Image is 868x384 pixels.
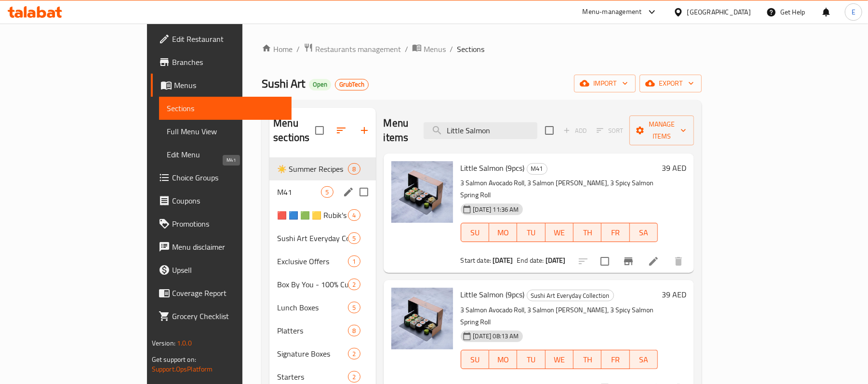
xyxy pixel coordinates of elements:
span: 8 [348,326,360,335]
div: Lunch Boxes [277,302,348,313]
a: Full Menu View [159,120,292,143]
span: Little Salmon (9pcs) [461,287,525,302]
input: search [424,122,537,139]
span: 1.0.0 [177,337,192,349]
button: MO [489,223,517,242]
span: 5 [348,303,360,312]
a: Coverage Report [151,282,292,305]
a: Choice Groups [151,166,292,189]
p: 3 Salmon Avocado Roll, 3 Salmon [PERSON_NAME], 3 Spicy Salmon Spring Roll [461,177,658,201]
button: export [640,75,702,92]
span: SA [634,353,654,367]
span: Little Salmon (9pcs) [461,161,525,175]
span: 4 [348,211,360,220]
li: / [405,43,408,55]
span: M41 [527,163,547,174]
button: FR [601,223,629,242]
span: ☀️ Summer Recipes [277,163,348,175]
div: [GEOGRAPHIC_DATA] [687,7,751,17]
span: TH [577,353,598,367]
a: Edit menu item [648,256,659,267]
a: Upsell [151,258,292,282]
div: Open [309,79,331,90]
span: Box By You - 100% Customizable [277,279,348,290]
a: Menus [151,74,292,97]
div: items [348,232,360,244]
p: 3 Salmon Avocado Roll, 3 Salmon [PERSON_NAME], 3 Spicy Salmon Spring Roll [461,304,658,328]
span: SA [634,226,654,240]
span: MO [493,353,513,367]
div: items [348,348,360,359]
span: 5 [321,188,333,197]
div: M41 [527,163,548,175]
a: Edit Restaurant [151,27,292,51]
span: Platters [277,325,348,336]
a: Edit Menu [159,143,292,166]
button: WE [546,350,574,369]
button: SU [461,223,489,242]
button: edit [341,185,356,199]
span: Restaurants management [315,43,401,55]
span: Edit Menu [167,149,284,160]
div: Lunch Boxes5 [269,296,375,319]
button: MO [489,350,517,369]
img: Little Salmon (9pcs) [391,288,453,349]
span: TU [521,226,541,240]
a: Support.OpsPlatform [152,363,213,375]
a: Coupons [151,189,292,212]
span: Sort sections [330,119,353,142]
span: 1 [348,257,360,266]
span: Branches [172,56,284,68]
span: Promotions [172,218,284,230]
button: SA [630,350,658,369]
div: items [348,325,360,336]
div: items [348,256,360,267]
button: TH [574,350,601,369]
span: Signature Boxes [277,348,348,359]
div: items [348,371,360,383]
button: TU [517,223,545,242]
a: Branches [151,51,292,74]
span: SU [465,226,485,240]
span: Edit Restaurant [172,33,284,45]
span: Open [309,80,331,89]
span: Sushi Art Everyday Collection [277,232,348,244]
div: Exclusive Offers [277,256,348,267]
button: FR [601,350,629,369]
h6: 39 AED [662,161,686,175]
span: Select section [539,120,560,141]
div: items [348,209,360,221]
img: Little Salmon (9pcs) [391,161,453,223]
span: Sections [167,102,284,114]
span: FR [605,353,626,367]
h2: Menu items [384,116,413,145]
button: import [574,75,636,92]
button: WE [546,223,574,242]
span: Start date: [461,254,492,267]
span: Manage items [637,118,686,142]
span: Select section first [590,123,629,138]
span: Add item [560,123,590,138]
span: import [582,77,628,90]
span: FR [605,226,626,240]
a: Restaurants management [304,43,401,55]
div: items [348,279,360,290]
div: Box By You - 100% Customizable2 [269,273,375,296]
span: 8 [348,165,360,174]
b: [DATE] [493,254,513,267]
a: Menu disclaimer [151,235,292,258]
span: [DATE] 08:13 AM [469,332,523,341]
span: TU [521,353,541,367]
button: TH [574,223,601,242]
div: M415edit [269,180,375,204]
span: Select to update [595,251,615,271]
a: Promotions [151,212,292,235]
span: Menus [424,43,446,55]
span: Full Menu View [167,126,284,137]
span: M41 [277,186,321,198]
button: TU [517,350,545,369]
li: / [450,43,453,55]
div: items [348,163,360,175]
